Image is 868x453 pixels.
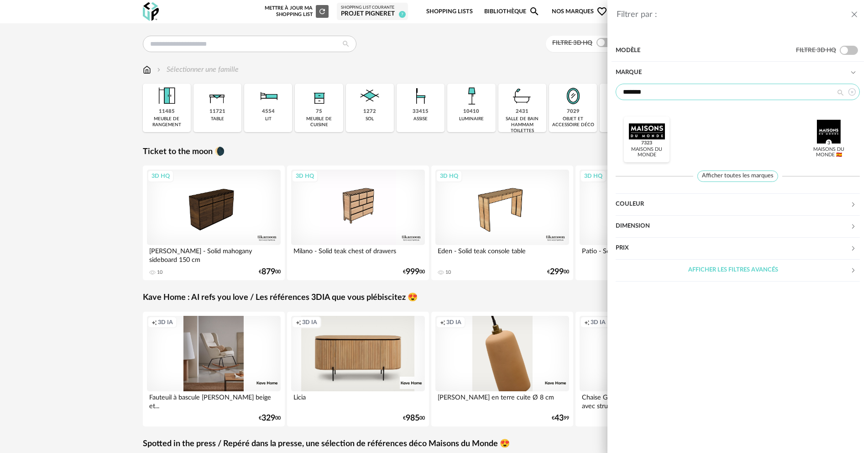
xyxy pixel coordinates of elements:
div: Maisons du Monde 🇪🇸 [809,147,849,159]
span: 7323 [640,139,654,147]
span: Filtre 3D HQ [796,47,836,53]
div: Marque [616,62,860,84]
div: Modèle [616,40,796,62]
span: Afficher toutes les marques [697,171,778,182]
button: close drawer [850,9,859,21]
div: Marque [616,84,860,194]
div: Maisons du Monde [627,147,667,159]
div: Afficher les filtres avancés [616,260,860,282]
div: Afficher les filtres avancés [616,259,850,281]
div: Prix [616,237,850,259]
div: Marque [616,62,850,84]
div: Dimension [616,215,850,237]
div: Prix [616,238,860,260]
div: Couleur [616,194,860,216]
div: Couleur [616,193,850,215]
div: Dimension [616,216,860,238]
span: 3 [826,139,832,147]
div: Filtrer par : [617,10,850,20]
